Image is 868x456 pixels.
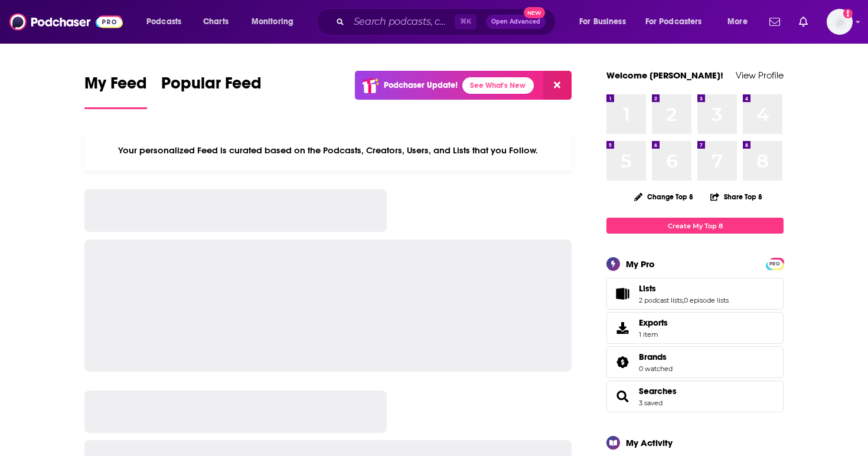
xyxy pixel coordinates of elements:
[606,380,784,412] span: Searches
[491,19,540,25] span: Open Advanced
[486,15,546,29] button: Open AdvancedNew
[639,330,668,339] span: 1 item
[639,365,673,373] a: 0 watched
[639,386,677,396] a: Searches
[719,12,762,31] button: open menu
[639,283,656,294] span: Lists
[843,9,853,18] svg: Add a profile image
[571,12,641,31] button: open menu
[827,9,853,35] button: Show profile menu
[727,14,748,30] span: More
[84,73,147,100] span: My Feed
[765,12,785,32] a: Show notifications dropdown
[768,259,782,268] a: PRO
[645,14,702,30] span: For Podcasters
[639,399,663,407] a: 3 saved
[827,9,853,35] span: Logged in as TrevorC
[579,14,626,30] span: For Business
[611,354,634,370] a: Brands
[161,73,262,100] span: Popular Feed
[684,296,729,304] a: 0 episode lists
[161,73,262,109] a: Popular Feed
[146,14,181,30] span: Podcasts
[768,260,782,268] span: PRO
[639,296,683,304] a: 2 podcast lists
[638,12,719,31] button: open menu
[639,283,729,294] a: Lists
[736,70,784,81] a: View Profile
[9,11,123,33] img: Podchaser - Follow, Share and Rate Podcasts
[195,12,236,31] a: Charts
[827,9,853,35] img: User Profile
[84,73,147,109] a: My Feed
[606,346,784,378] span: Brands
[243,12,309,31] button: open menu
[462,77,534,94] a: See What's New
[606,278,784,310] span: Lists
[710,185,763,208] button: Share Top 8
[84,130,572,170] div: Your personalized Feed is curated based on the Podcasts, Creators, Users, and Lists that you Follow.
[611,320,634,336] span: Exports
[626,437,673,448] div: My Activity
[328,8,567,35] div: Search podcasts, credits, & more...
[384,80,458,90] p: Podchaser Update!
[626,258,655,270] div: My Pro
[606,218,784,234] a: Create My Top 8
[138,12,197,31] button: open menu
[627,189,700,204] button: Change Top 8
[524,7,545,18] span: New
[349,12,455,31] input: Search podcasts, credits, & more...
[252,14,293,30] span: Monitoring
[639,317,668,328] span: Exports
[639,352,667,362] span: Brands
[455,14,477,29] span: ⌘ K
[611,286,634,302] a: Lists
[794,12,812,32] a: Show notifications dropdown
[606,312,784,344] a: Exports
[639,352,673,362] a: Brands
[606,70,723,81] a: Welcome [PERSON_NAME]!
[203,14,229,30] span: Charts
[683,296,684,304] span: ,
[611,388,634,405] a: Searches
